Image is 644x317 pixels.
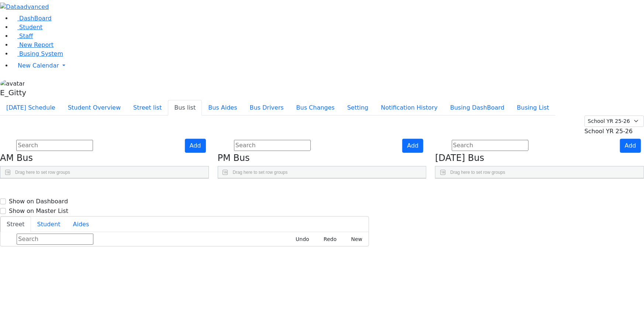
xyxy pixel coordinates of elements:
button: Student Overview [62,100,127,116]
span: New Calendar [18,62,59,69]
h4: [DATE] Bus [435,153,644,163]
a: Staff [12,32,33,39]
button: Student [31,217,67,232]
span: Drag here to set row groups [233,170,288,175]
button: Bus Changes [290,100,341,116]
span: Busing System [19,50,63,57]
button: Busing List [511,100,555,116]
button: Undo [287,234,313,245]
span: DashBoard [19,15,52,22]
select: Default select example [585,116,644,127]
span: School YR 25-26 [585,128,633,135]
button: Add [402,139,423,153]
button: New [343,234,366,245]
h4: PM Bus [218,153,427,163]
a: DashBoard [12,15,52,22]
button: Aides [67,217,96,232]
span: Student [19,24,42,31]
a: New Calendar [12,58,644,73]
button: Add [620,139,641,153]
button: Street list [127,100,168,116]
button: Busing DashBoard [444,100,511,116]
span: Drag here to set row groups [15,170,70,175]
span: Drag here to set row groups [450,170,505,175]
button: Redo [316,234,340,245]
span: New Report [19,41,54,48]
a: Busing System [12,50,63,57]
input: Search [452,140,528,151]
a: Student [12,24,42,31]
button: Street [0,217,31,232]
button: Setting [341,100,375,116]
input: Search [234,140,311,151]
button: Notification History [375,100,444,116]
span: Staff [19,32,33,39]
label: Show on Master List [9,207,68,216]
input: Search [16,140,93,151]
button: Add [185,139,206,153]
a: New Report [12,41,54,48]
div: Street [0,232,369,246]
button: Bus list [168,100,202,116]
button: Bus Aides [202,100,243,116]
input: Search [17,234,93,245]
label: Show on Dashboard [9,197,68,206]
button: Bus Drivers [244,100,290,116]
